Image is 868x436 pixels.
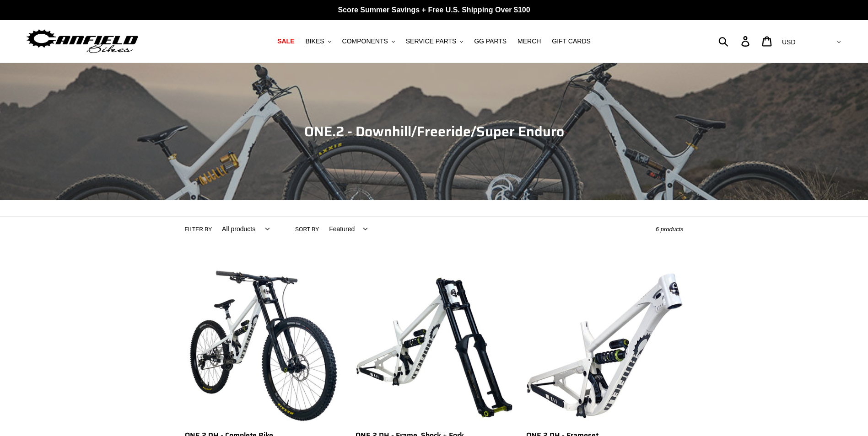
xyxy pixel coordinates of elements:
span: BIKES [305,37,324,45]
a: MERCH [513,35,545,48]
a: GG PARTS [469,35,511,48]
img: Canfield Bikes [25,27,140,56]
label: Sort by [295,225,319,234]
button: COMPONENTS [338,35,399,48]
a: SALE [273,35,299,48]
span: COMPONENTS [342,37,388,45]
span: MERCH [518,37,541,45]
a: GIFT CARDS [547,35,595,48]
span: SALE [277,37,294,45]
span: 6 products [656,226,684,233]
label: Filter by [185,225,212,234]
span: GIFT CARDS [552,37,591,45]
button: BIKES [301,35,335,48]
span: SERVICE PARTS [406,37,456,45]
input: Search [723,31,747,51]
span: GG PARTS [474,37,507,45]
span: ONE.2 - Downhill/Freeride/Super Enduro [304,121,564,142]
button: SERVICE PARTS [401,35,468,48]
